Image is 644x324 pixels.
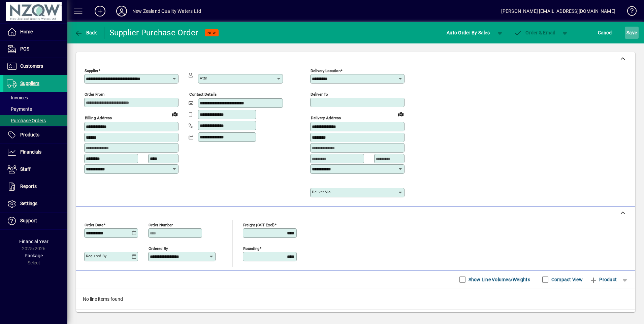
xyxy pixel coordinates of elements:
[25,253,43,258] span: Package
[76,289,635,310] div: No line items found
[501,6,615,17] div: [PERSON_NAME] [EMAIL_ADDRESS][DOMAIN_NAME]
[67,27,104,39] app-page-header-button: Back
[467,276,530,283] label: Show Line Volumes/Weights
[20,201,37,206] span: Settings
[7,118,46,123] span: Purchase Orders
[73,27,99,39] button: Back
[3,41,67,58] a: POS
[443,27,493,39] button: Auto Order By Sales
[511,27,558,39] button: Order & Email
[111,5,132,17] button: Profile
[20,80,39,86] span: Suppliers
[3,127,67,143] a: Products
[3,24,67,40] a: Home
[20,218,37,223] span: Support
[626,27,637,38] span: ave
[3,195,67,212] a: Settings
[395,108,406,119] a: View on map
[7,95,28,100] span: Invoices
[243,222,275,227] mat-label: Freight (GST excl)
[20,63,43,69] span: Customers
[311,68,341,73] mat-label: Delivery Location
[149,222,173,227] mat-label: Order number
[20,132,39,137] span: Products
[3,178,67,195] a: Reports
[243,246,259,251] mat-label: Rounding
[19,239,49,244] span: Financial Year
[626,30,629,35] span: S
[20,149,41,155] span: Financials
[74,30,97,35] span: Back
[85,92,104,97] mat-label: Order from
[586,273,620,286] button: Product
[625,27,639,39] button: Save
[132,6,201,17] div: New Zealand Quality Waters Ltd
[20,29,33,34] span: Home
[550,276,583,283] label: Compact View
[312,190,330,194] mat-label: Deliver via
[20,46,29,52] span: POS
[7,106,32,112] span: Payments
[598,27,613,38] span: Cancel
[447,27,490,38] span: Auto Order By Sales
[3,144,67,161] a: Financials
[200,76,207,80] mat-label: Attn
[20,166,31,172] span: Staff
[3,103,67,115] a: Payments
[3,58,67,75] a: Customers
[3,161,67,178] a: Staff
[3,213,67,229] a: Support
[20,184,37,189] span: Reports
[514,30,555,35] span: Order & Email
[596,27,614,39] button: Cancel
[109,27,198,38] div: Supplier Purchase Order
[149,246,168,251] mat-label: Ordered by
[86,254,106,258] mat-label: Required by
[589,274,617,285] span: Product
[3,115,67,126] a: Purchase Orders
[622,1,636,23] a: Knowledge Base
[207,31,216,35] span: NEW
[85,68,98,73] mat-label: Supplier
[85,222,103,227] mat-label: Order date
[89,5,111,17] button: Add
[311,92,328,97] mat-label: Deliver To
[3,92,67,103] a: Invoices
[169,108,180,119] a: View on map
